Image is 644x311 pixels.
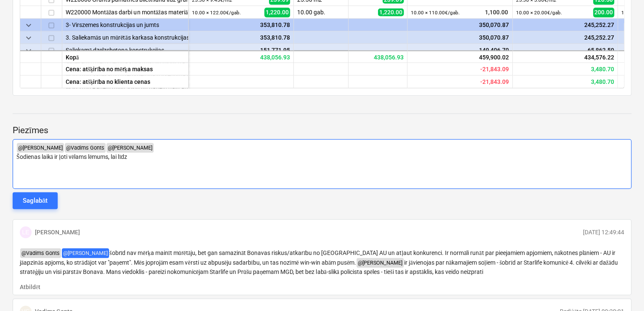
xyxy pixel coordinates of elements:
span: 1,220.00 [264,8,290,17]
span: Paredzamā rentabilitāte - iesniegts piedāvājums salīdzinājumā ar mērķa cenu [480,66,509,72]
div: 353,810.78 [192,19,290,31]
span: Šodienas laikā ir ļoti vēlams lēmums, lai līdz [16,153,127,160]
div: 245,252.27 [516,31,614,44]
iframe: Chat Widget [602,271,644,311]
div: 438,056.93 [349,50,407,63]
span: @ Vadims Gonts [65,143,106,153]
div: 10.00 gab. [294,6,349,19]
div: Lāsma Erharde [20,226,32,238]
span: 1,100.00 [484,8,509,16]
span: keyboard_arrow_down [24,33,34,43]
span: šobrīd nav mērķa mainīt mūrētāju, bet gan samazināt Bonavas riskus/atkarību no [GEOGRAPHIC_DATA] ... [20,249,617,266]
span: @ [PERSON_NAME] [106,143,154,153]
div: Saglabāt [23,195,48,206]
div: Saliekamā dzelzsbetona konstrukcijas [66,44,185,56]
div: 350,070.87 [411,19,509,31]
div: Cena: atšķirība no mērķa maksas [62,63,189,75]
div: 3. Saliekamās un mūrētās karkasa konstrukcijas [66,31,185,43]
div: 434,576.22 [513,50,618,63]
span: Paredzamā rentabilitāte - iesniegts piedāvājums salīdzinājumā ar mērķa cenu [591,66,614,72]
span: @ [PERSON_NAME] [62,248,109,258]
div: 350,070.87 [411,31,509,44]
span: @ [PERSON_NAME] [17,143,64,153]
p: [PERSON_NAME] [35,228,80,236]
div: 245,252.27 [516,19,614,31]
div: Cena: atšķirība no klienta cenas [62,75,189,88]
small: 10.00 × 20.00€ / gab. [516,10,562,16]
span: keyboard_arrow_down [24,20,34,30]
div: 3- Virszemes konstrukcijas un jumts [66,19,185,31]
div: 149,406.70 [411,44,509,56]
span: 1,220.00 [378,8,404,16]
span: LE [22,229,29,236]
button: Saglabāt [13,192,58,209]
div: 353,810.78 [192,31,290,44]
div: 459,900.02 [407,50,513,63]
div: 438,056.93 [189,50,294,63]
div: W220000 Montāžas darbi un montāžas materiāli [66,6,185,18]
div: 151,771.95 [192,44,290,56]
span: 200.00 [593,8,614,17]
p: Piezīmes [13,125,631,137]
button: Atbildēt [20,283,40,291]
div: 65,862.50 [516,44,614,56]
small: 10.00 × 122.00€ / gab. [192,10,241,16]
span: Paredzamā rentabilitāte - iesniegts piedāvājums salīdzinājumā ar klienta cenu [480,78,509,85]
small: 10.00 × 110.00€ / gab. [411,10,460,16]
span: keyboard_arrow_down [24,46,34,56]
span: Paredzamā rentabilitāte - iesniegts piedāvājums salīdzinājumā ar klienta cenu [591,78,614,85]
span: ir jāvienojas par nākamajiem soļiem - šobrīd ar Starlife komunicē 4. cilvēki ar dažādu stratēģiju... [20,259,619,275]
span: @ [PERSON_NAME] [357,258,404,268]
p: [DATE] 12:49:44 [583,228,624,236]
div: Kopā [62,50,189,63]
span: @ Vadims Gonts [20,248,61,258]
